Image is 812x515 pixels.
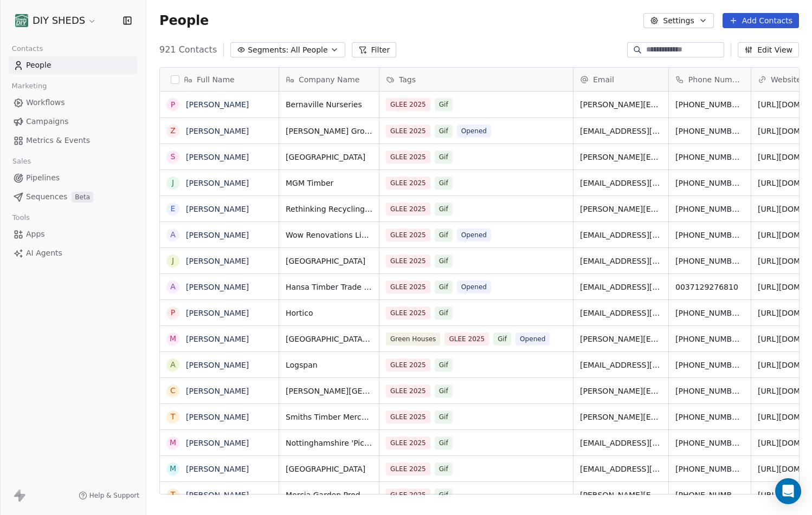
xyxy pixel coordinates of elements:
span: [PHONE_NUMBER] [675,308,744,318]
a: [PERSON_NAME] [186,439,249,447]
span: Gif [435,177,453,190]
div: M [170,437,176,448]
a: [PERSON_NAME] [186,205,249,213]
a: Workflows [9,94,137,112]
a: [PERSON_NAME] [186,387,249,395]
a: SequencesBeta [9,188,137,206]
a: [PERSON_NAME] [186,283,249,291]
span: [PHONE_NUMBER] [675,438,744,448]
span: Sales [8,153,36,170]
div: P [171,99,175,110]
span: [PHONE_NUMBER] [675,490,744,500]
span: Company Name [299,74,359,85]
a: AI Agents [9,244,137,262]
span: [PHONE_NUMBER] [675,204,744,214]
span: All People [291,44,327,56]
span: GLEE 2025 [444,333,489,345]
div: Open Intercom Messenger [775,478,801,504]
div: T [171,489,176,500]
span: [GEOGRAPHIC_DATA] [286,152,372,162]
span: Mercia Garden Products Limited [286,490,372,500]
div: P [171,307,175,318]
span: GLEE 2025 [386,384,430,397]
div: A [170,229,176,240]
span: [PERSON_NAME][EMAIL_ADDRESS][PERSON_NAME][DOMAIN_NAME] [580,152,662,162]
span: Apps [26,229,45,240]
span: [PHONE_NUMBER] [675,412,744,422]
div: Company Name [279,68,379,91]
span: Gif [435,255,453,268]
button: Filter [352,42,397,57]
button: Settings [643,13,713,28]
span: GLEE 2025 [386,358,430,371]
span: Gif [435,307,453,320]
span: [EMAIL_ADDRESS][DOMAIN_NAME] [580,230,662,240]
span: Phone Number [688,74,744,85]
span: 921 Contacts [159,43,217,56]
button: Edit View [738,42,799,57]
span: [PHONE_NUMBER] [675,99,744,110]
a: [PERSON_NAME] [186,491,249,499]
span: [EMAIL_ADDRESS][DOMAIN_NAME] [580,308,662,318]
span: [EMAIL_ADDRESS][DOMAIN_NAME] [580,464,662,474]
span: Smiths Timber Merchants Ltd [286,412,372,422]
span: DIY SHEDS [33,14,85,28]
a: [PERSON_NAME] [186,257,249,265]
a: [PERSON_NAME] [186,179,249,187]
span: Tags [399,74,416,85]
span: Email [593,74,614,85]
a: [PERSON_NAME] [186,413,249,421]
span: Green Houses [386,333,440,345]
span: [EMAIL_ADDRESS][DOMAIN_NAME] [580,282,662,292]
span: GLEE 2025 [386,98,430,111]
a: [PERSON_NAME] [186,361,249,369]
span: Rethinking Recycling Ltd [286,204,372,214]
div: T [171,411,176,422]
span: Gif [435,281,453,294]
div: Phone Number [669,68,751,91]
span: [PERSON_NAME][EMAIL_ADDRESS][PERSON_NAME][DOMAIN_NAME] [580,99,662,110]
span: 0037129276810 [675,282,744,292]
span: Gif [435,410,453,423]
a: Pipelines [9,169,137,187]
a: [PERSON_NAME] [186,465,249,473]
span: [EMAIL_ADDRESS][DOMAIN_NAME] [580,360,662,370]
button: Add Contacts [723,13,799,28]
span: Website [771,74,801,85]
span: Gif [435,98,453,111]
span: GLEE 2025 [386,229,430,242]
span: GLEE 2025 [386,462,430,475]
span: Marketing [7,78,51,94]
div: J [172,177,174,188]
img: shedsdiy.jpg [15,14,28,27]
span: [PERSON_NAME][EMAIL_ADDRESS][DOMAIN_NAME] [580,204,662,214]
a: [PERSON_NAME] [186,335,249,343]
span: Wow Renovations Limited [286,230,372,240]
div: A [170,281,176,292]
span: Gif [435,125,453,138]
span: [PERSON_NAME][EMAIL_ADDRESS][PERSON_NAME][DOMAIN_NAME] [580,386,662,396]
span: MGM Timber [286,178,372,188]
span: [GEOGRAPHIC_DATA] buildings [286,334,372,344]
span: People [159,12,209,29]
span: Gif [435,488,453,501]
span: [PHONE_NUMBER] [675,334,744,344]
div: E [171,203,176,214]
span: Opened [457,229,491,242]
span: Tools [8,210,34,226]
span: Contacts [7,41,48,57]
span: People [26,60,51,71]
span: GLEE 2025 [386,410,430,423]
a: Metrics & Events [9,132,137,149]
span: AI Agents [26,247,62,259]
span: GLEE 2025 [386,307,430,320]
span: Gif [435,462,453,475]
span: [GEOGRAPHIC_DATA] [286,256,372,266]
span: Gif [435,358,453,371]
span: Hansa Timber Trade GmbH [286,282,372,292]
div: grid [160,92,279,495]
div: J [172,255,174,266]
div: Full Name [160,68,279,91]
span: Gif [435,229,453,242]
span: Beta [72,192,93,203]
